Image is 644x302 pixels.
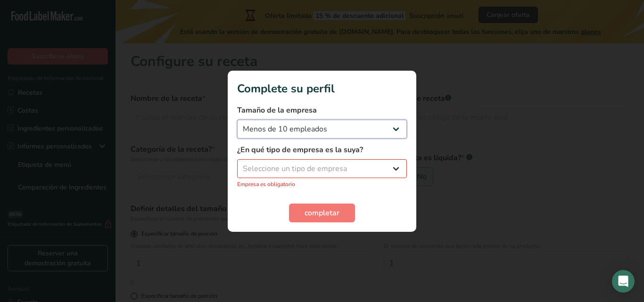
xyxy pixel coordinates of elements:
[237,105,407,116] label: Tamaño de la empresa
[289,204,355,222] button: completar
[612,270,635,293] div: Open Intercom Messenger
[237,80,407,97] h1: Complete su perfil
[237,144,407,155] label: ¿En qué tipo de empresa es la suya?
[305,207,339,219] span: completar
[237,180,407,188] p: Empresa es obligatorio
